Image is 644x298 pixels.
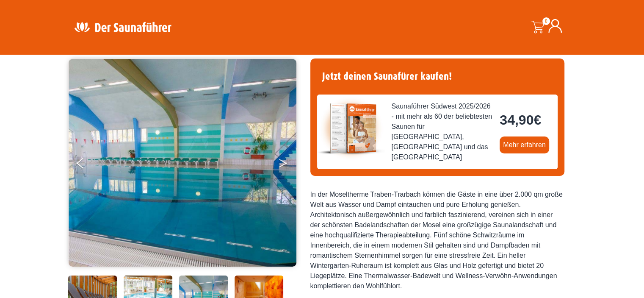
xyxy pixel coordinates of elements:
[278,154,299,175] button: Next
[500,136,549,153] a: Mehr erfahren
[533,112,541,128] span: €
[77,154,98,175] button: Previous
[317,65,558,88] h4: Jetzt deinen Saunafürer kaufen!
[317,95,385,162] img: der-saunafuehrer-2025-suedwest.jpg
[310,189,564,291] div: In der Moseltherme Traben-Trarbach können die Gäste in eine über 2.000 qm große Welt aus Wasser u...
[392,101,493,162] span: Saunaführer Südwest 2025/2026 - mit mehr als 60 der beliebtesten Saunen für [GEOGRAPHIC_DATA], [G...
[542,17,550,25] span: 0
[500,112,541,128] bdi: 34,90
